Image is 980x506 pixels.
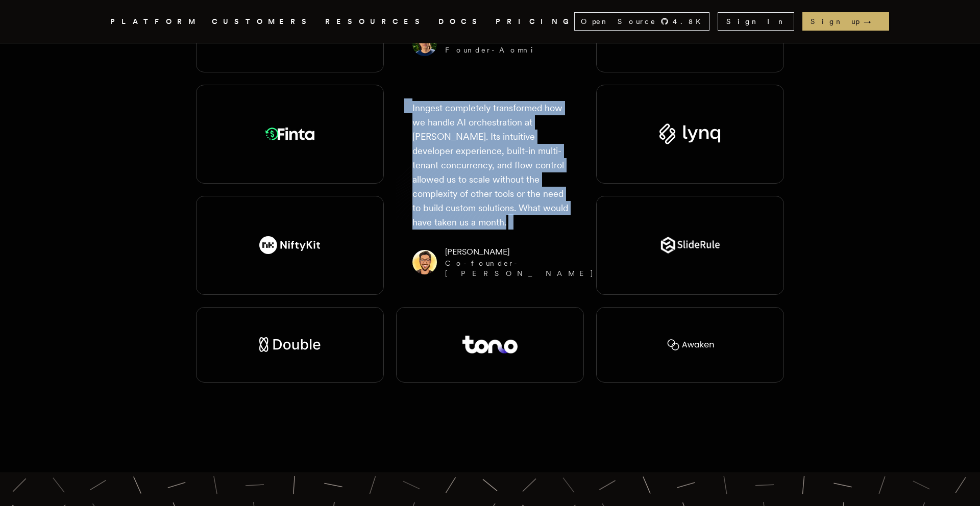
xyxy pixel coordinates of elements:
[718,12,794,31] a: Sign In
[212,15,313,28] a: CUSTOMERS
[508,214,513,229] span: ”
[110,15,200,28] button: PLATFORM
[265,128,314,140] img: Finta.io
[412,32,437,56] img: Image of David Zhang
[802,12,889,31] a: Sign up
[412,250,437,274] img: Image of Sully Omar
[445,258,594,279] div: Co-founder - [PERSON_NAME]
[673,16,707,27] span: 4.8 K
[412,101,570,230] p: Inngest completely transformed how we handle AI orchestration at [PERSON_NAME]. Its intuitive dev...
[438,15,483,28] a: DOCS
[496,15,574,28] a: PRICING
[445,246,594,258] div: [PERSON_NAME]
[659,123,721,145] img: Lynq.ai
[325,15,426,28] button: RESOURCES
[659,236,721,255] img: SlideRule
[259,337,321,352] img: Double
[864,16,881,27] span: →
[581,16,656,27] span: Open Source
[666,337,715,352] img: Awaken.tax
[445,45,539,55] div: Founder - Aomni
[462,336,518,353] img: Tono Health
[259,236,321,254] img: NiftyKit
[404,103,409,109] span: “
